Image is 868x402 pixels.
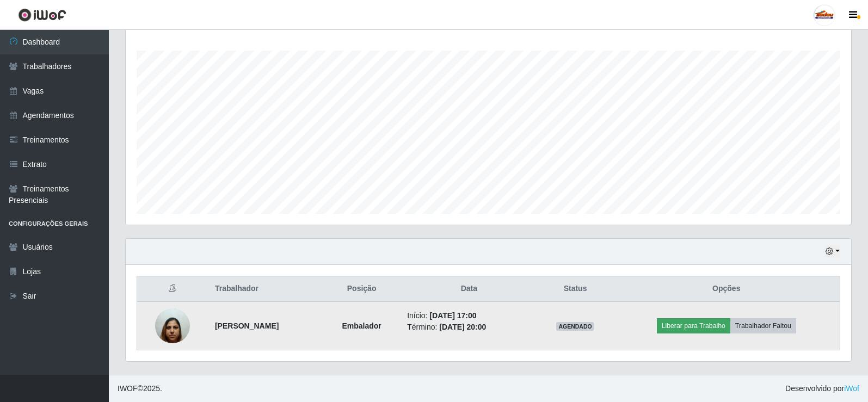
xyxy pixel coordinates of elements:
[155,302,190,349] img: 1730150027487.jpeg
[657,318,730,333] button: Liberar para Trabalho
[118,383,162,394] span: © 2025 .
[537,276,613,302] th: Status
[785,383,859,394] span: Desenvolvido por
[439,323,486,331] time: [DATE] 20:00
[429,311,476,320] time: [DATE] 17:00
[323,276,401,302] th: Posição
[208,276,323,302] th: Trabalhador
[844,384,859,393] a: iWof
[407,321,531,333] li: Término:
[118,384,138,393] span: IWOF
[613,276,840,302] th: Opções
[342,321,381,330] strong: Embalador
[401,276,537,302] th: Data
[18,8,66,22] img: CoreUI Logo
[730,318,796,333] button: Trabalhador Faltou
[556,322,594,331] span: AGENDADO
[407,310,531,321] li: Início:
[215,321,279,330] strong: [PERSON_NAME]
